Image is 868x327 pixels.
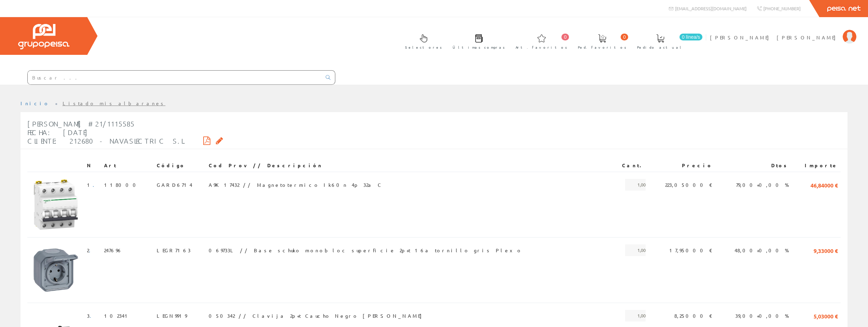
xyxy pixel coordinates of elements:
span: LEGR7163 [157,244,191,256]
span: 39,00+0,00 % [735,310,789,322]
a: . [93,182,99,188]
span: Selectores [405,44,442,51]
i: Descargar PDF [203,138,210,143]
span: 46,84000 € [811,179,838,191]
span: 1,00 [625,179,646,191]
span: Ped. favoritos [578,44,626,51]
span: Últimas compras [453,44,505,51]
span: [PERSON_NAME] #21/1115585 Fecha: [DATE] Cliente: 212680 - NAVASLECTRIC S.L. [27,120,187,145]
a: . [90,313,95,319]
span: 223,05000 € [665,179,713,191]
span: 1,00 [625,244,646,256]
img: Grupo Peisa [18,24,69,49]
span: 5,03000 € [814,310,838,322]
span: 2 [87,244,95,256]
span: 118000 [104,179,140,191]
span: 1 [87,179,99,191]
span: 102341 [104,310,130,322]
th: Precio [648,159,716,172]
a: Selectores [398,28,445,53]
a: [PERSON_NAME] [PERSON_NAME] [710,28,856,35]
span: 247696 [104,244,122,256]
a: Listado mis albaranes [63,100,166,106]
th: Código [154,159,206,172]
span: Art. favoritos [516,44,567,51]
span: [PERSON_NAME] [PERSON_NAME] [710,34,839,41]
span: 0 [621,34,628,40]
i: Solicitar por email copia firmada [216,138,223,143]
th: N [84,159,101,172]
span: 0 línea/s [679,34,702,40]
span: GARD6714 [157,179,192,191]
span: [EMAIL_ADDRESS][DOMAIN_NAME] [675,5,747,11]
th: Importe [792,159,841,172]
span: 48,00+0,00 % [735,244,789,256]
span: 050342 // Clavija 2p+t Caucho Negro [PERSON_NAME] [209,310,425,322]
span: [PHONE_NUMBER] [763,5,801,11]
span: 069733L // Base schuko monobloc superficie 2p+t 16a tornillo gris Plexo [209,244,522,256]
span: 9,33000 € [814,244,838,256]
th: Dtos [715,159,791,172]
span: 3 [87,310,95,322]
th: Cant. [611,159,648,172]
span: 1,00 [625,310,646,322]
span: A9K17432 // Magnetotermico Ik60n 4p 32a C [209,179,383,191]
input: Buscar ... [28,71,322,84]
img: Foto artículo (150x150) [30,179,81,230]
a: Inicio [21,100,50,106]
span: 0 [561,34,569,40]
img: Foto artículo (150x150) [30,244,81,296]
span: 79,00+0,00 % [736,179,789,191]
th: Art [101,159,154,172]
a: Últimas compras [446,28,508,53]
a: . [89,247,95,253]
span: LEGN9919 [157,310,187,322]
span: 8,25000 € [674,310,713,322]
th: Cod Prov // Descripción [206,159,611,172]
span: 17,95000 € [669,244,713,256]
span: Pedido actual [637,44,684,51]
